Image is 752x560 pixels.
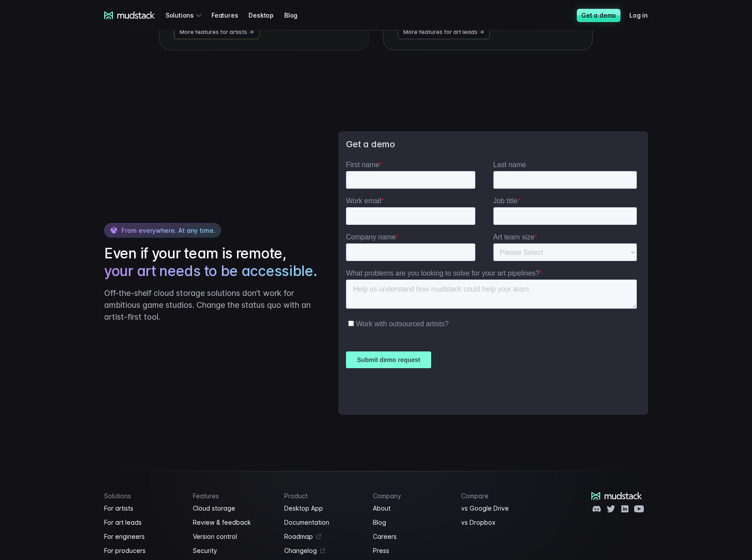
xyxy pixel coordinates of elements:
[193,517,274,528] a: Review & feedback
[403,28,484,35] span: More features for art leads →
[193,503,274,514] a: Cloud storage
[373,492,451,500] h4: Company
[284,7,308,23] a: Blog
[174,24,259,39] a: More features for artists →
[346,139,640,150] h3: Get a demo
[284,492,362,500] h4: Product
[104,11,155,19] a: mudstack logo
[373,503,451,514] a: About
[193,531,274,542] a: Version control
[373,517,451,528] a: Blog
[104,262,317,280] span: your art needs to be accessible.
[121,227,215,234] span: From everywhere. At any time.
[373,531,451,542] a: Careers
[104,545,182,556] a: For producers
[104,287,321,323] p: Off-the-shelf cloud storage solutions don’t work for ambitious game studios. Change the status qu...
[284,517,362,528] a: Documentation
[104,245,321,280] h2: Even if your team is remote,
[284,503,362,514] a: Desktop App
[373,545,451,556] a: Press
[346,161,640,407] iframe: Form 0
[104,503,182,514] a: For artists
[104,531,182,542] a: For engineers
[248,7,284,23] a: Desktop
[284,545,362,556] a: Changelog
[193,545,274,556] a: Security
[104,492,182,500] h4: Solutions
[461,492,539,500] h4: Compare
[461,503,539,514] a: vs Google Drive
[591,492,642,500] a: mudstack logo
[165,7,204,23] div: Solutions
[284,531,362,542] a: Roadmap
[180,28,254,35] span: More features for artists →
[577,9,620,22] a: Get a demo
[629,7,658,23] a: Log in
[398,24,490,39] a: More features for art leads →
[104,517,182,528] a: For art leads
[461,517,539,528] a: vs Dropbox
[193,492,274,500] h4: Features
[211,7,248,23] a: Features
